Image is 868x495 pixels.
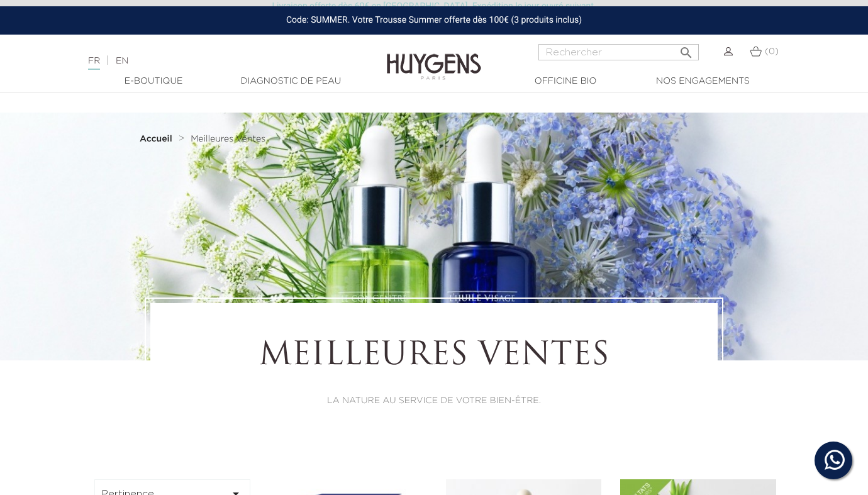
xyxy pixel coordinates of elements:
a: Nos engagements [640,75,765,88]
a: Diagnostic de peau [228,75,353,88]
i:  [679,42,694,57]
button:  [675,40,698,57]
div: | [82,53,352,69]
a: FR [88,57,100,70]
a: Accueil [140,134,175,144]
a: E-Boutique [91,75,216,88]
span: (0) [765,47,779,56]
strong: Accueil [140,135,172,143]
h1: Meilleures Ventes [185,338,683,375]
img: Huygens [387,33,481,82]
a: Meilleures Ventes [191,134,265,144]
span: Meilleures Ventes [191,135,265,143]
a: EN [116,57,128,65]
a: Officine Bio [503,75,628,88]
input: Rechercher [538,44,699,60]
p: LA NATURE AU SERVICE DE VOTRE BIEN-ÊTRE. [185,394,683,408]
